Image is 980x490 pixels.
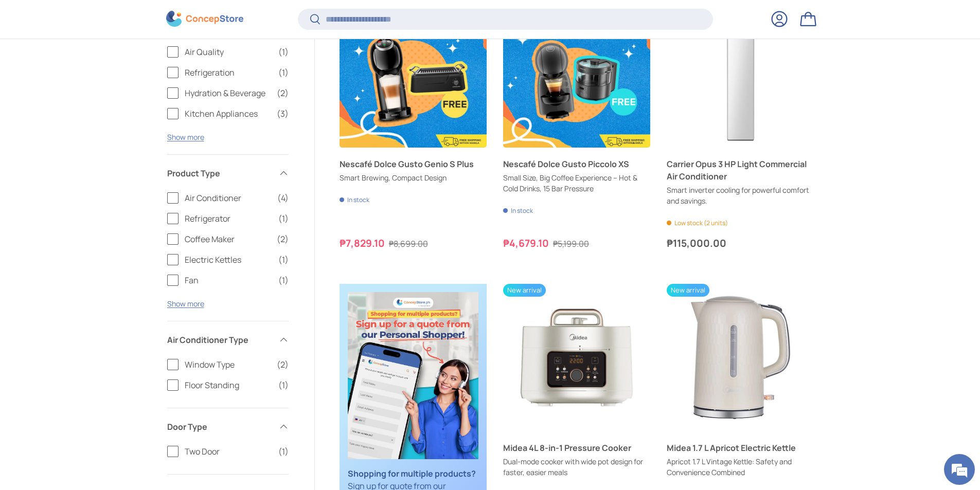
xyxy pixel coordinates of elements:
span: Hydration & Beverage [185,87,271,99]
a: Nescafé Dolce Gusto Piccolo XS [503,1,650,148]
span: (1) [278,66,289,79]
a: Midea 4L 8-in-1 Pressure Cooker [503,284,650,431]
span: (1) [278,274,289,286]
span: Two Door [185,445,272,458]
span: (1) [278,46,289,58]
a: Carrier Opus 3 HP Light Commercial Air Conditioner [667,158,814,183]
span: Air Conditioner [185,192,271,204]
span: Door Type [167,421,272,433]
a: Nescafé Dolce Gusto Genio S Plus [340,1,487,148]
span: Fan [185,274,272,286]
span: Electric Kettles [185,253,272,266]
span: (1) [278,445,289,458]
a: Nescafé Dolce Gusto Piccolo XS [503,158,650,170]
button: Show more [167,299,204,308]
span: (2) [277,233,289,245]
a: Carrier Opus 3 HP Light Commercial Air Conditioner [667,1,814,148]
span: (1) [278,379,289,391]
summary: Air Conditioner Type [167,321,289,358]
span: (3) [277,107,289,120]
a: Midea 4L 8-in-1 Pressure Cooker [503,442,650,454]
span: Floor Standing [185,379,272,391]
span: (2) [277,87,289,99]
span: (1) [278,212,289,225]
summary: Door Type [167,408,289,445]
span: Product Type [167,167,272,179]
a: Midea 1.7 L Apricot Electric Kettle [667,442,814,454]
span: Window Type [185,358,271,371]
span: (2) [277,358,289,371]
span: Coffee Maker [185,233,271,245]
button: Show more [167,132,204,142]
span: New arrival [503,284,546,297]
span: Refrigeration [185,66,272,79]
summary: Product Type [167,155,289,192]
span: Refrigerator [185,212,272,225]
span: New arrival [667,284,709,297]
span: (1) [278,253,289,266]
span: (4) [277,192,289,204]
span: Air Quality [185,46,272,58]
a: Nescafé Dolce Gusto Genio S Plus [340,158,487,170]
span: Air Conditioner Type [167,334,272,346]
strong: Shopping for multiple products? [348,468,476,479]
span: Kitchen Appliances [185,107,271,120]
a: Midea 1.7 L Apricot Electric Kettle [667,284,814,431]
img: ConcepStore [166,11,243,27]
